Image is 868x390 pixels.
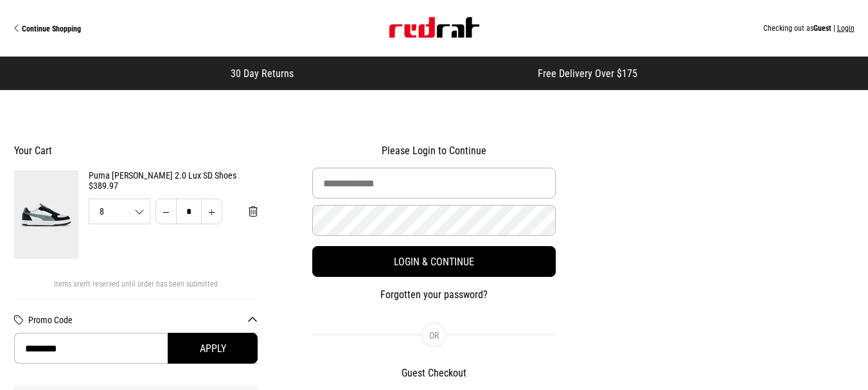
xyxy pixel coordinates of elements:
input: Promo Code [14,333,258,364]
div: $389.97 [89,181,258,191]
button: Remove from cart [238,199,268,224]
span: Continue Shopping [22,24,81,33]
button: Promo Code [28,315,258,325]
button: Increase quantity [201,199,222,224]
input: Password [312,205,556,236]
span: 8 [89,207,150,216]
img: Red Rat [389,17,479,38]
iframe: Customer reviews powered by Trustpilot [610,145,855,369]
div: Items aren't reserved until order has been submitted [14,279,258,299]
h2: Your Cart [14,145,258,157]
span: 30 Day Returns [231,67,294,80]
h2: Please Login to Continue [312,145,556,157]
button: Login [837,24,855,33]
a: Continue Shopping [14,23,224,33]
span: | [833,24,835,33]
h2: Guest Checkout [312,367,556,380]
button: Decrease quantity [155,199,177,224]
img: Puma Caven 2.0 Lux SD Shoes [14,170,78,259]
input: Email Address [312,168,556,199]
button: Forgotten your password? [312,287,556,303]
span: Guest [813,24,831,33]
div: Checking out as [224,24,855,33]
button: Login & Continue [312,246,556,277]
a: Puma [PERSON_NAME] 2.0 Lux SD Shoes [89,170,258,181]
span: Free Delivery Over $175 [538,67,637,80]
button: Apply [168,333,258,364]
iframe: Customer reviews powered by Trustpilot [319,67,512,80]
input: Quantity [176,199,202,224]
